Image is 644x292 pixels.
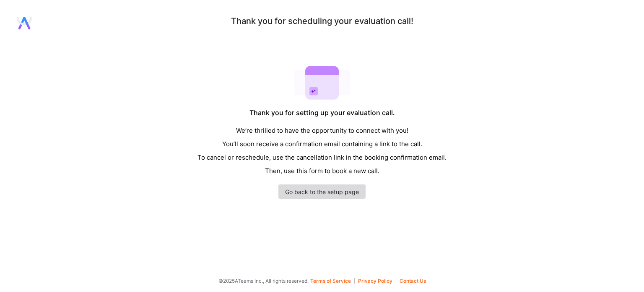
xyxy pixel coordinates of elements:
[218,276,309,285] span: © 2025 ATeams Inc., All rights reserved.
[197,124,447,178] div: We’re thrilled to have the opportunity to connect with you! You’ll soon receive a confirmation em...
[231,17,413,26] div: Thank you for scheduling your evaluation call!
[278,184,366,199] a: Go back to the setup page
[358,278,396,284] button: Privacy Policy
[310,278,355,284] button: Terms of Service
[400,278,426,284] button: Contact Us
[249,108,395,117] div: Thank you for setting up your evaluation call.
